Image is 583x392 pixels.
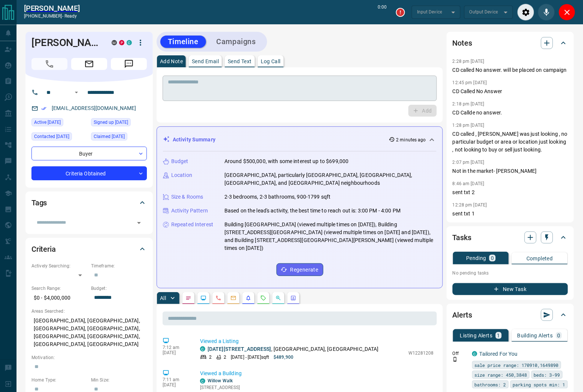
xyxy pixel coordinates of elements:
div: Criteria [31,240,147,258]
p: Size & Rooms [171,193,203,201]
p: CD called No answer. will be placed on campaign [453,66,568,74]
span: size range: 450,3848 [475,371,527,379]
span: bathrooms: 2 [475,381,506,388]
span: Active [DATE] [34,119,61,126]
p: 2:07 pm [DATE] [453,160,484,165]
h2: Tasks [453,232,471,244]
span: ready [64,13,77,19]
p: Building Alerts [517,333,553,338]
div: Tags [31,194,147,212]
div: mrloft.ca [112,40,117,45]
div: Buyer [31,147,147,160]
p: Pending [466,255,486,261]
h1: [PERSON_NAME] [31,37,100,49]
span: parking spots min: 1 [513,381,565,388]
p: Min Size: [91,377,147,383]
div: condos.ca [127,40,132,45]
p: Home Type: [31,377,87,383]
p: , [GEOGRAPHIC_DATA], [GEOGRAPHIC_DATA] [208,345,379,353]
div: Close [559,4,576,21]
div: condos.ca [200,346,205,352]
p: CD Called No Answer [453,88,568,95]
span: Claimed [DATE] [94,133,125,140]
p: 0 [491,255,494,261]
svg: Listing Alerts [245,295,251,301]
p: Off [453,350,468,357]
div: Sun Apr 20 2025 [31,132,87,143]
h2: Criteria [31,243,56,255]
p: Send Text [228,59,252,64]
p: Location [171,171,192,179]
button: Open [134,218,144,228]
svg: Notes [185,295,191,301]
p: Budget [171,157,188,165]
p: [GEOGRAPHIC_DATA], particularly [GEOGRAPHIC_DATA], [GEOGRAPHIC_DATA], [GEOGRAPHIC_DATA], and [GEO... [224,171,437,187]
p: 2:28 pm [DATE] [453,59,484,64]
p: Viewed a Listing [200,337,434,345]
p: W12281208 [408,350,434,356]
button: Campaigns [209,36,263,48]
p: Motivation: [31,354,147,361]
p: [GEOGRAPHIC_DATA], [GEOGRAPHIC_DATA], [GEOGRAPHIC_DATA], [GEOGRAPHIC_DATA], [GEOGRAPHIC_DATA], [G... [31,315,147,350]
p: Around $500,000, with some interest up to $699,000 [224,157,349,165]
svg: Calls [215,295,221,301]
button: Open [72,88,81,97]
p: Based on the lead's activity, the best time to reach out is: 3:00 PM - 4:00 PM [224,207,401,215]
p: 7:11 am [163,377,189,382]
a: [EMAIL_ADDRESS][DOMAIN_NAME] [52,105,136,111]
p: Search Range: [31,285,87,292]
p: No pending tasks [453,267,568,279]
button: Regenerate [277,263,323,276]
p: 2 minutes ago [396,137,426,143]
p: 7:12 am [163,345,189,350]
div: Notes [453,34,568,52]
p: 2:18 pm [DATE] [453,101,484,107]
p: Listing Alerts [460,333,493,338]
p: 1 [497,333,500,338]
div: Criteria Obtained [31,166,147,180]
p: 12:28 pm [DATE] [453,202,487,208]
p: [DATE] [163,382,189,388]
span: Contacted [DATE] [34,133,69,140]
div: Mon Oct 22 2018 [91,118,147,129]
p: CD called , [PERSON_NAME] was just looking , no particular budget or area or location just lookin... [453,130,568,154]
span: Email [71,58,107,70]
span: Call [31,58,67,70]
span: sale price range: 170910,1649890 [475,361,559,369]
div: Activity Summary2 minutes ago [163,133,437,147]
p: Building [GEOGRAPHIC_DATA] (viewed multiple times on [DATE]), Building [STREET_ADDRESS][GEOGRAPHI... [224,221,437,252]
button: New Task [453,283,568,295]
div: Mute [538,4,555,21]
a: [DATE][STREET_ADDRESS] [208,346,271,352]
svg: Email Verified [41,106,46,111]
div: Wed Mar 23 2022 [91,132,147,143]
p: Actively Searching: [31,263,87,269]
p: Not in the market- [PERSON_NAME] [453,167,568,175]
svg: Agent Actions [290,295,296,301]
div: property.ca [119,40,124,45]
span: beds: 3-99 [534,371,560,379]
svg: Lead Browsing Activity [200,295,206,301]
p: Areas Searched: [31,308,147,315]
p: 1:28 pm [DATE] [453,123,484,128]
p: [PHONE_NUMBER] - [24,13,80,19]
div: Alerts [453,306,568,324]
h2: Alerts [453,309,472,321]
p: 12:45 pm [DATE] [453,80,487,85]
p: Budget: [91,285,147,292]
p: sent txt 1 [453,210,568,218]
p: Viewed a Building [200,370,434,377]
h2: Tags [31,197,47,209]
p: Log Call [261,59,281,64]
p: 2 [224,354,226,361]
p: $489,900 [274,354,293,361]
a: Tailored For You [480,351,518,357]
p: All [160,295,166,301]
p: 0:00 [378,4,387,21]
a: [PERSON_NAME] [24,4,80,13]
svg: Push Notification Only [453,357,458,362]
span: Message [111,58,147,70]
a: Willow Walk [208,378,233,383]
p: 2-3 bedrooms, 2-3 bathrooms, 900-1799 sqft [224,193,331,201]
p: Activity Summary [173,136,215,144]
